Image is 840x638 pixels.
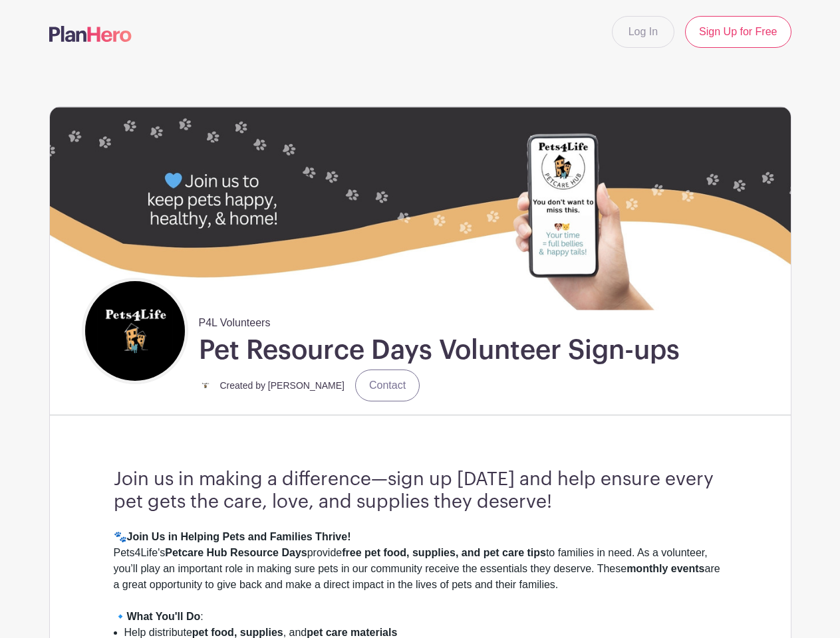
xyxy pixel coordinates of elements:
[114,609,727,625] div: 🔹 :
[114,529,727,609] div: 🐾 Pets4Life's provide to families in need. As a volunteer, you’ll play an important role in makin...
[127,531,351,542] strong: Join Us in Helping Pets and Families Thrive!
[49,26,132,42] img: logo-507f7623f17ff9eddc593b1ce0a138ce2505c220e1c5a4e2b4648c50719b7d32.svg
[50,107,791,310] img: 40210%20Zip%20(7).jpg
[85,281,185,381] img: square%20black%20logo%20FB%20profile.jpg
[199,379,212,392] img: small%20square%20logo.jpg
[342,547,546,558] strong: free pet food, supplies, and pet care tips
[627,563,704,574] strong: monthly events
[199,334,680,367] h1: Pet Resource Days Volunteer Sign-ups
[114,469,727,513] h3: Join us in making a difference—sign up [DATE] and help ensure every pet gets the care, love, and ...
[355,370,420,401] a: Contact
[307,627,397,638] strong: pet care materials
[220,380,345,391] small: Created by [PERSON_NAME]
[165,547,307,558] strong: Petcare Hub Resource Days
[199,310,271,331] span: P4L Volunteers
[685,16,791,48] a: Sign Up for Free
[192,627,283,638] strong: pet food, supplies
[612,16,674,48] a: Log In
[127,611,201,622] strong: What You'll Do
